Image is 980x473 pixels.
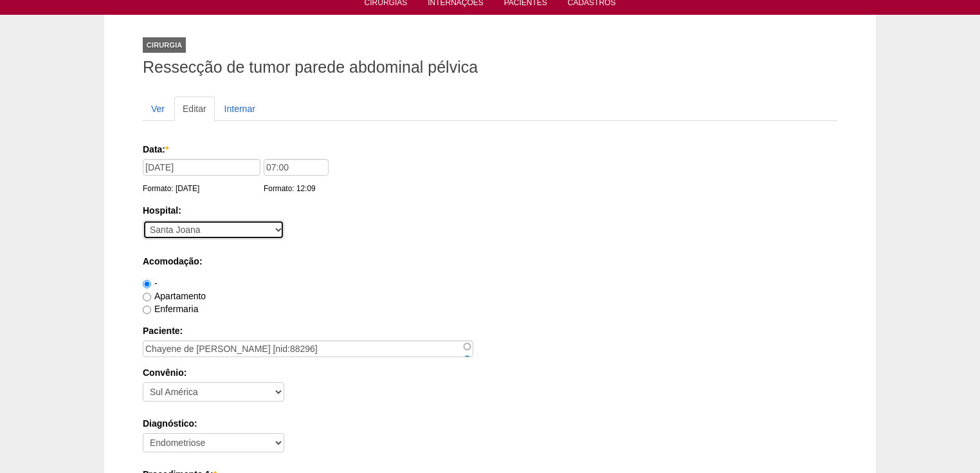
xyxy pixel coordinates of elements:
[165,144,168,154] span: Este campo é obrigatório.
[143,280,151,288] input: -
[143,204,837,217] label: Hospital:
[143,143,833,156] label: Data:
[143,293,151,301] input: Apartamento
[143,59,837,75] h1: Ressecção de tumor parede abdominal pélvica
[143,291,206,301] label: Apartamento
[264,182,332,195] div: Formato: 12:09
[216,97,264,121] a: Internar
[143,324,837,337] label: Paciente:
[143,304,198,314] label: Enfermaria
[143,278,158,288] label: -
[143,306,151,314] input: Enfermaria
[143,255,837,268] label: Acomodação:
[143,97,173,121] a: Ver
[174,97,215,121] a: Editar
[143,417,837,430] label: Diagnóstico:
[143,366,837,379] label: Convênio:
[143,182,264,195] div: Formato: [DATE]
[143,37,186,53] div: Cirurgia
